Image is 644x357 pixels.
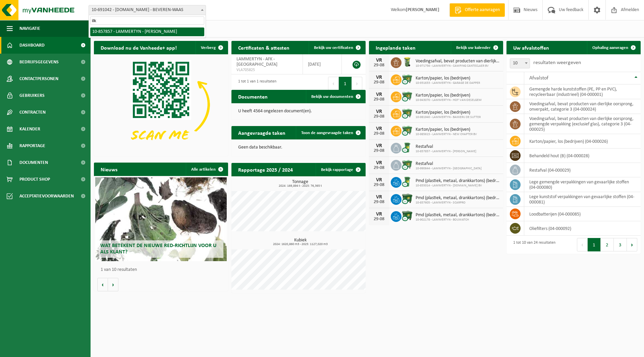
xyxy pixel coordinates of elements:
div: 29-08 [372,114,386,119]
button: 3 [614,238,627,251]
td: behandeld hout (B) (04-000028) [524,148,641,163]
td: gemengde harde kunststoffen (PE, PP en PVC), recycleerbaar (industrieel) (04-000001) [524,84,641,99]
span: Pmd (plastiek, metaal, drankkartons) (bedrijven) [416,213,500,218]
div: 29-08 [372,200,386,204]
p: U heeft 4564 ongelezen document(en). [238,109,359,114]
img: WB-1100-CU [401,193,413,204]
a: Offerte aanvragen [449,3,505,17]
h2: Documenten [231,90,274,103]
span: 10-985615 - LAMMERTYN - NEW CHAPTER BV [416,132,477,136]
div: VR [372,109,386,114]
span: Karton/papier, los (bedrijven) [416,93,482,98]
div: 29-08 [372,131,386,136]
td: [DATE] [303,54,342,74]
button: Volgende [108,278,118,291]
span: Voedingsafval, bevat producten van dierlijke oorsprong, onverpakt, categorie 3 [416,59,500,64]
button: 2 [601,238,614,251]
a: Alle artikelen [186,163,227,176]
span: Bekijk uw kalender [456,46,491,50]
span: Bedrijfsgegevens [19,54,59,70]
td: lege kunststof verpakkingen van gevaarlijke stoffen (04-000081) [524,192,641,207]
span: Navigatie [19,20,40,37]
td: voedingsafval, bevat producten van dierlijke oorsprong, gemengde verpakking (exclusief glas), cat... [524,114,641,134]
div: 29-08 [372,217,386,222]
span: Verberg [201,46,216,50]
span: Karton/papier, los (bedrijven) [416,76,480,81]
strong: [PERSON_NAME] [406,7,439,12]
a: Bekijk uw kalender [451,41,502,54]
div: 29-08 [372,80,386,85]
span: VLA705825 [236,67,298,73]
img: Download de VHEPlus App [94,54,228,155]
button: Previous [577,238,588,251]
span: Karton/papier, los (bedrijven) [416,110,481,115]
a: Toon de aangevraagde taken [296,126,365,139]
td: karton/papier, los (bedrijven) (04-000026) [524,134,641,148]
button: Next [627,238,637,251]
span: 10-990644 - LAMMERTYN - [GEOGRAPHIC_DATA] [416,167,482,171]
span: 10-943070 - LAMMERTYN - HOF VAN OESELGEM [416,98,482,102]
span: Gebruikers [19,87,45,104]
h2: Uw afvalstoffen [506,41,556,54]
button: Previous [328,77,339,90]
div: VR [372,143,386,148]
a: Bekijk uw certificaten [309,41,365,54]
span: 10 [510,59,530,68]
img: WB-0660-CU [401,73,413,85]
img: WB-1100-CU [401,210,413,222]
button: Next [352,77,362,90]
span: Contracten [19,104,46,121]
h2: Aangevraagde taken [231,126,292,139]
span: Dashboard [19,37,45,54]
span: Wat betekent de nieuwe RED-richtlijn voor u als klant? [100,243,216,255]
span: 10-981940 - LAMMERTYN - BAKKERIJ DE SUTTER [416,115,481,119]
div: 29-08 [372,148,386,153]
img: WB-0660-CU [401,108,413,119]
span: 10 [510,58,530,68]
div: VR [372,58,386,63]
div: VR [372,212,386,217]
h3: Tonnage [235,180,366,188]
label: resultaten weergeven [533,60,581,65]
span: Acceptatievoorwaarden [19,188,74,204]
div: 29-08 [372,166,386,170]
p: Geen data beschikbaar. [238,145,359,150]
span: 10-691042 - LAMMERTYN.NET - BEVEREN-WAAS [89,5,206,15]
li: 10-857857 - LAMMERTYN - [PERSON_NAME] [90,27,204,36]
span: Kalender [19,121,40,137]
button: Verberg [196,41,227,54]
span: Rapportage [19,137,45,154]
a: Bekijk rapportage [316,163,365,176]
p: 1 van 10 resultaten [101,267,225,272]
h2: Download nu de Vanheede+ app! [94,41,183,54]
span: Product Shop [19,171,50,188]
div: 1 tot 10 van 24 resultaten [510,237,555,252]
span: 10-857857 - LAMMERTYN - [PERSON_NAME] [416,150,476,154]
img: WB-0660-CU [401,91,413,102]
div: 29-08 [372,183,386,187]
a: Ophaling aanvragen [587,41,640,54]
span: 10-857605 - LAMMERTYN - SCARPRO [416,201,500,205]
span: 10-691042 - LAMMERTYN.NET - BEVEREN-WAAS [89,5,206,15]
h2: Rapportage 2025 / 2024 [231,163,300,176]
div: VR [372,177,386,183]
td: restafval (04-000029) [524,163,641,177]
span: Offerte aanvragen [463,7,501,13]
img: WB-0140-HPE-GN-50 [401,56,413,68]
span: Ophaling aanvragen [592,46,628,50]
div: VR [372,75,386,80]
span: Restafval [416,161,482,167]
button: 1 [339,77,352,90]
span: 10-902178 - LAMMERTYN - BOUWATCH [416,218,500,222]
h2: Ingeplande taken [369,41,422,54]
h2: Certificaten & attesten [231,41,296,54]
span: 10-855014 - LAMMERTYN - [DOMAIN_NAME] BV [416,184,500,188]
img: WB-0240-CU [401,142,413,153]
span: Contactpersonen [19,70,58,87]
span: Afvalstof [529,75,548,81]
span: 2024: 169,894 t - 2025: 76,365 t [235,184,366,188]
span: Pmd (plastiek, metaal, drankkartons) (bedrijven) [416,195,500,201]
h2: Nieuws [94,163,124,176]
a: Bekijk uw documenten [306,90,365,103]
span: LAMMERTYN - AFK - [GEOGRAPHIC_DATA] [236,57,277,67]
